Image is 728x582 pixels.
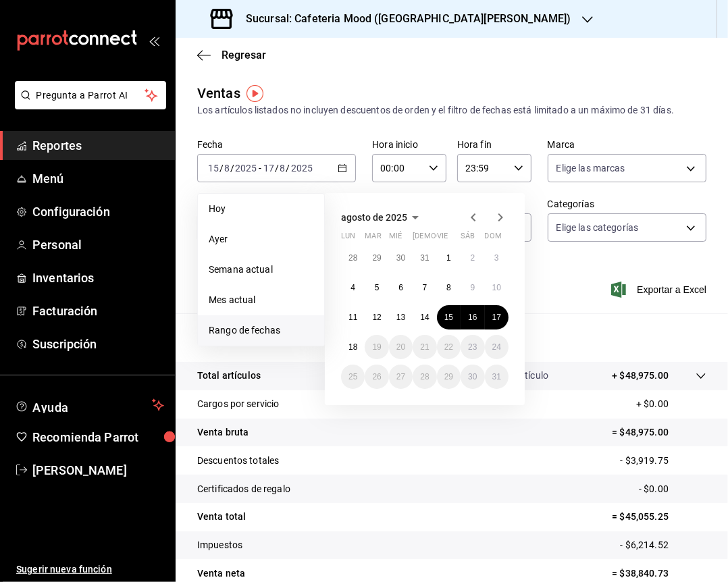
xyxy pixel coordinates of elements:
span: Pregunta a Parrot AI [36,88,145,103]
button: Pregunta a Parrot AI [15,81,166,109]
button: 22 de agosto de 2025 [437,335,461,359]
button: 31 de julio de 2025 [413,246,436,270]
button: 28 de agosto de 2025 [413,365,436,389]
abbr: sábado [461,232,475,246]
abbr: 25 de agosto de 2025 [348,372,357,381]
p: Venta bruta [197,425,249,440]
abbr: 28 de agosto de 2025 [420,372,429,381]
span: Recomienda Parrot [32,428,164,446]
p: + $48,975.00 [612,369,669,383]
abbr: 21 de agosto de 2025 [420,342,429,352]
p: Venta neta [197,566,245,581]
abbr: 11 de agosto de 2025 [348,313,357,322]
button: 17 de agosto de 2025 [485,305,509,329]
span: Semana actual [209,263,313,277]
span: Facturación [32,302,164,320]
button: 12 de agosto de 2025 [365,305,388,329]
button: 18 de agosto de 2025 [341,335,365,359]
img: Tooltip marker [246,85,263,102]
p: Venta total [197,510,246,524]
button: 24 de agosto de 2025 [485,335,509,359]
span: Ayuda [32,397,147,413]
button: 6 de agosto de 2025 [389,275,413,300]
span: Elige las marcas [556,161,625,175]
span: agosto de 2025 [341,212,407,223]
button: 4 de agosto de 2025 [341,275,365,300]
abbr: jueves [413,232,492,246]
a: Pregunta a Parrot AI [9,98,166,112]
span: Reportes [32,136,164,155]
abbr: 5 de agosto de 2025 [375,283,380,292]
abbr: 19 de agosto de 2025 [372,342,381,352]
span: Inventarios [32,269,164,287]
abbr: 20 de agosto de 2025 [396,342,405,352]
span: - [259,163,261,174]
span: Menú [32,169,164,188]
button: 5 de agosto de 2025 [365,275,388,300]
button: 21 de agosto de 2025 [413,335,436,359]
button: 9 de agosto de 2025 [461,275,484,300]
button: 3 de agosto de 2025 [485,246,509,270]
abbr: 9 de agosto de 2025 [470,283,475,292]
p: - $3,919.75 [621,454,706,468]
button: Exportar a Excel [614,282,706,298]
abbr: 18 de agosto de 2025 [348,342,357,352]
abbr: 30 de julio de 2025 [396,253,405,263]
button: 25 de agosto de 2025 [341,365,365,389]
abbr: 26 de agosto de 2025 [372,372,381,381]
label: Marca [548,140,706,150]
abbr: 2 de agosto de 2025 [470,253,475,263]
p: Total artículos [197,369,261,383]
button: 31 de agosto de 2025 [485,365,509,389]
abbr: 23 de agosto de 2025 [468,342,477,352]
abbr: 3 de agosto de 2025 [494,253,499,263]
span: Sugerir nueva función [16,562,164,577]
p: Impuestos [197,538,242,552]
p: Certificados de regalo [197,482,290,496]
label: Categorías [548,200,706,209]
div: Ventas [197,83,240,103]
abbr: 17 de agosto de 2025 [492,313,501,322]
p: - $6,214.52 [621,538,706,552]
abbr: 12 de agosto de 2025 [372,313,381,322]
input: ---- [234,163,257,174]
button: 26 de agosto de 2025 [365,365,388,389]
abbr: 7 de agosto de 2025 [423,283,427,292]
button: 2 de agosto de 2025 [461,246,484,270]
button: Regresar [197,49,266,61]
button: 28 de julio de 2025 [341,246,365,270]
span: / [230,163,234,174]
button: 30 de agosto de 2025 [461,365,484,389]
abbr: 31 de agosto de 2025 [492,372,501,381]
p: = $48,975.00 [612,425,706,440]
abbr: 10 de agosto de 2025 [492,283,501,292]
abbr: 29 de julio de 2025 [372,253,381,263]
button: 10 de agosto de 2025 [485,275,509,300]
span: / [275,163,279,174]
button: 1 de agosto de 2025 [437,246,461,270]
abbr: 13 de agosto de 2025 [396,313,405,322]
input: -- [263,163,275,174]
span: / [286,163,290,174]
abbr: lunes [341,232,355,246]
p: = $45,055.25 [612,510,706,524]
button: agosto de 2025 [341,209,423,226]
abbr: 14 de agosto de 2025 [420,313,429,322]
abbr: martes [365,232,381,246]
button: 11 de agosto de 2025 [341,305,365,329]
abbr: 24 de agosto de 2025 [492,342,501,352]
input: -- [224,163,230,174]
span: Rango de fechas [209,323,313,338]
abbr: 28 de julio de 2025 [348,253,357,263]
abbr: 30 de agosto de 2025 [468,372,477,381]
label: Fecha [197,140,356,150]
span: Configuración [32,203,164,221]
p: + $0.00 [636,397,706,411]
span: Elige las categorías [556,221,639,234]
button: 14 de agosto de 2025 [413,305,436,329]
abbr: 4 de agosto de 2025 [350,283,355,292]
span: [PERSON_NAME] [32,461,164,479]
p: = $38,840.73 [612,566,706,581]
